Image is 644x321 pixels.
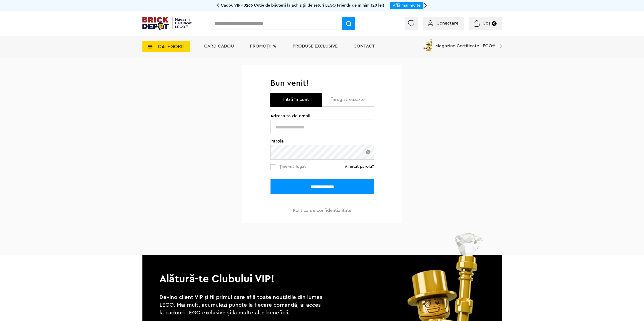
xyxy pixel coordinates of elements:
span: Cadou VIP 40266 Cutie de bijuterii la achiziții de seturi LEGO Friends de minim 120 lei! [221,3,384,7]
a: PROMOȚII % [250,44,277,48]
small: 0 [492,21,497,26]
h1: Bun venit! [270,78,374,88]
span: Conectare [436,21,458,25]
span: CATEGORII [158,44,184,49]
a: Magazine Certificate LEGO® [495,38,502,42]
a: Află mai multe [393,3,420,7]
p: Devino client VIP și fii primul care află toate noutățile din lumea LEGO. Mai mult, acumulezi pun... [159,293,325,317]
a: Card Cadou [204,44,234,48]
p: Alătură-te Clubului VIP! [142,255,502,286]
span: Adresa ta de email [270,114,374,118]
a: Ai uitat parola? [345,164,374,169]
button: Înregistrează-te [322,93,374,107]
span: Parola [270,139,374,143]
a: Contact [353,44,375,48]
a: Produse exclusive [293,44,338,48]
span: Magazine Certificate LEGO® [435,38,495,48]
a: Politica de confidenţialitate [293,208,351,213]
button: Intră în cont [270,93,322,107]
span: Ține-mă logat [279,164,306,168]
a: Conectare [428,21,458,25]
span: Coș [482,21,490,25]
